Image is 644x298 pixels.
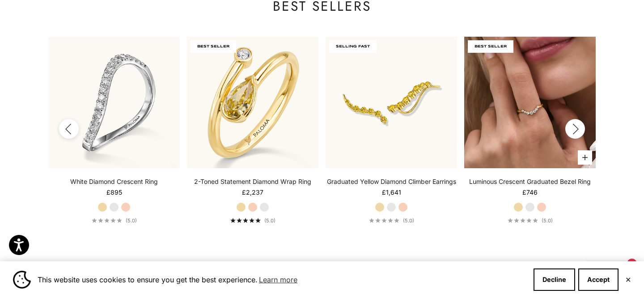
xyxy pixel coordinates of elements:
span: This website uses cookies to ensure you get the best experience. [38,273,526,286]
div: 5.0 out of 5.0 stars [230,218,261,223]
button: Close [625,277,631,282]
div: 5.0 out of 5.0 stars [369,218,399,223]
img: #YellowGold [326,37,457,168]
sale-price: £746 [522,188,538,197]
span: SELLING FAST [329,40,377,53]
span: BEST SELLER [468,40,513,53]
span: (5.0) [403,217,414,224]
a: 5.0 out of 5.0 stars(5.0) [369,217,414,224]
a: Luminous Crescent Graduated Bezel Ring [469,177,591,186]
a: Learn more [258,273,299,286]
a: 5.0 out of 5.0 stars(5.0) [508,217,553,224]
div: 5.0 out of 5.0 stars [92,218,122,223]
button: Decline [534,268,575,291]
sale-price: £1,641 [382,188,401,197]
div: 5.0 out of 5.0 stars [508,218,538,223]
span: BEST SELLER [191,40,236,53]
span: (5.0) [542,217,553,224]
img: Cookie banner [13,271,31,289]
a: 2-Toned Statement Diamond Wrap Ring [194,177,311,186]
span: (5.0) [264,217,275,224]
a: Graduated Yellow Diamond Climber Earrings [327,177,456,186]
img: #YellowGold [187,37,318,168]
span: (5.0) [126,217,137,224]
a: White Diamond Crescent Ring [70,177,158,186]
sale-price: £895 [106,188,122,197]
button: Accept [578,268,619,291]
a: 5.0 out of 5.0 stars(5.0) [230,217,275,224]
img: #WhiteGold [48,37,180,168]
sale-price: £2,237 [242,188,263,197]
img: #YellowGold #WhiteGold #RoseGold [464,37,596,168]
a: 5.0 out of 5.0 stars(5.0) [92,217,137,224]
